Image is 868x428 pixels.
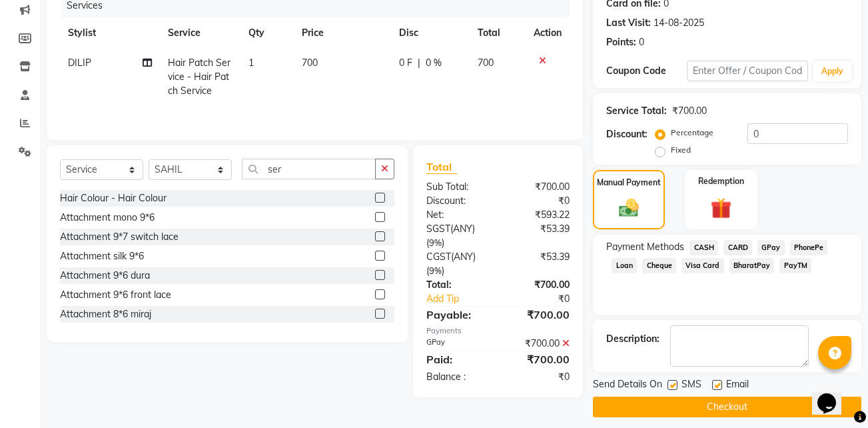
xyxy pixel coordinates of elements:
div: ( ) [416,222,498,250]
div: Sub Total: [416,180,498,194]
div: ( ) [416,250,498,278]
a: Add Tip [416,292,512,306]
label: Fixed [671,144,691,156]
span: CASH [689,240,718,255]
div: Attachment silk 9*6 [60,249,144,263]
span: SGST(ANY) [426,223,475,235]
div: ₹53.39 [498,222,580,250]
span: Hair Patch Service - Hair Patch Service [168,57,230,97]
div: Description: [606,332,659,346]
span: SMS [681,377,701,394]
div: ₹700.00 [498,307,580,323]
div: ₹0 [498,370,580,384]
div: ₹593.22 [498,208,580,222]
div: ₹0 [498,194,580,208]
div: Attachment 9*7 switch lace [60,230,179,244]
div: ₹700.00 [498,180,580,194]
span: Payment Methods [606,240,684,254]
label: Percentage [671,127,713,139]
span: 700 [478,57,494,69]
span: GPay [757,240,785,255]
th: Qty [240,18,294,48]
span: Total [426,160,457,174]
div: Attachment mono 9*6 [60,211,155,225]
input: Search or Scan [242,159,376,179]
div: ₹700.00 [498,278,580,292]
button: Checkout [593,397,861,417]
div: Discount: [416,194,498,208]
div: ₹0 [512,292,580,306]
div: Balance : [416,370,498,384]
span: CGST(ANY) [426,251,476,263]
div: ₹700.00 [498,351,580,367]
span: 0 % [426,56,442,70]
span: BharatPay [729,258,775,273]
label: Manual Payment [597,177,661,189]
th: Stylist [60,18,160,48]
div: Payable: [416,307,498,323]
span: PayTM [779,258,811,273]
input: Enter Offer / Coupon Code [687,61,807,81]
img: _gift.svg [704,195,738,221]
div: Hair Colour - Hair Colour [60,191,167,205]
span: Email [726,377,749,394]
span: DILIP [68,57,91,69]
span: | [418,56,420,70]
span: Visa Card [681,258,724,273]
div: Attachment 9*6 front lace [60,288,171,302]
iframe: chat widget [812,375,855,415]
div: ₹700.00 [672,104,707,118]
div: Attachment 8*6 miraj [60,307,151,321]
span: Loan [612,258,637,273]
div: GPay [416,337,498,351]
th: Service [160,18,240,48]
div: 0 [639,35,644,49]
div: 14-08-2025 [653,16,704,30]
div: Total: [416,278,498,292]
span: 0 F [399,56,412,70]
span: CARD [723,240,752,255]
span: 1 [248,57,254,69]
th: Action [526,18,570,48]
div: Payments [426,325,570,337]
div: Points: [606,35,636,49]
div: ₹53.39 [498,250,580,278]
div: Attachment 9*6 dura [60,269,150,283]
th: Disc [391,18,470,48]
label: Redemption [698,175,744,187]
div: Coupon Code [606,64,687,78]
span: 9% [429,265,442,276]
div: Net: [416,208,498,222]
th: Price [294,18,391,48]
th: Total [470,18,526,48]
span: PhonePe [790,240,828,255]
button: Apply [813,61,851,81]
img: _cash.svg [613,197,645,219]
div: Discount: [606,127,648,141]
span: 700 [302,57,318,69]
div: Service Total: [606,104,667,118]
span: 9% [429,237,442,248]
span: Cheque [642,258,676,273]
span: Send Details On [593,377,662,394]
div: ₹700.00 [498,337,580,351]
div: Paid: [416,351,498,367]
div: Last Visit: [606,16,651,30]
